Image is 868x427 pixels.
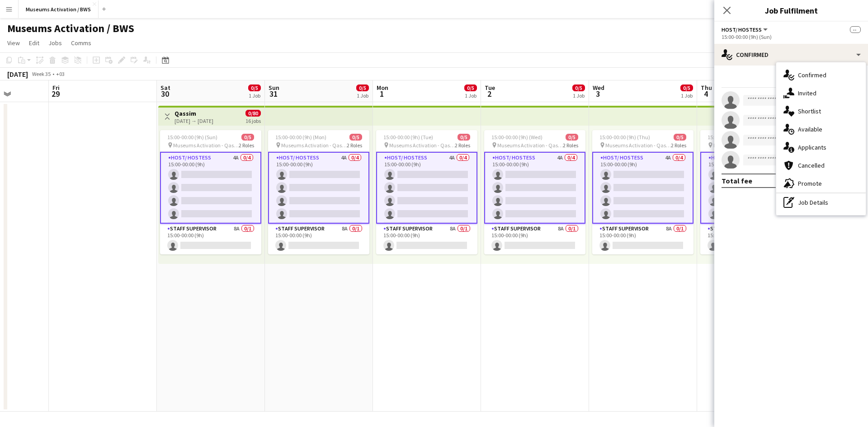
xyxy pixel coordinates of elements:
[67,37,95,49] a: Comms
[722,26,762,33] span: Host/ Hostess
[776,120,866,138] div: Available
[722,176,752,185] div: Total fee
[376,224,477,254] app-card-role: Staff Supervisor8A0/115:00-00:00 (9h)
[599,134,650,141] span: 15:00-00:00 (9h) (Thu)
[592,224,693,254] app-card-role: Staff Supervisor8A0/115:00-00:00 (9h)
[4,37,24,49] a: View
[347,142,362,149] span: 2 Roles
[267,89,279,99] span: 31
[776,156,866,174] div: Cancelled
[173,142,239,149] span: Museums Activation - Qassim
[714,44,868,66] div: Confirmed
[241,134,254,141] span: 0/5
[592,152,693,224] app-card-role: Host/ Hostess4A0/415:00-00:00 (9h)
[455,142,470,149] span: 2 Roles
[48,39,62,47] span: Jobs
[275,134,326,141] span: 15:00-00:00 (9h) (Mon)
[776,102,866,120] div: Shortlist
[7,22,134,35] h1: Museums Activation / BWS
[700,130,802,254] app-job-card: 15:00-00:00 (9h) (Fri)0/5 Museums Activation - Qassim2 RolesHost/ Hostess4A0/415:00-00:00 (9h) St...
[160,224,261,254] app-card-role: Staff Supervisor8A0/115:00-00:00 (9h)
[159,89,170,99] span: 30
[491,134,542,141] span: 15:00-00:00 (9h) (Wed)
[484,130,585,254] app-job-card: 15:00-00:00 (9h) (Wed)0/5 Museums Activation - Qassim2 RolesHost/ Hostess4A0/415:00-00:00 (9h) St...
[19,0,99,18] button: Museums Activation / BWS
[239,142,254,149] span: 2 Roles
[700,224,802,254] app-card-role: Staff Supervisor8A0/115:00-00:00 (9h)
[458,134,470,141] span: 0/5
[464,84,477,91] span: 0/5
[281,142,347,149] span: Museums Activation - Qassim
[701,84,712,92] span: Thu
[497,142,563,149] span: Museums Activation - Qassim
[605,142,671,149] span: Museums Activation - Qassim
[699,89,712,99] span: 4
[592,130,693,254] app-job-card: 15:00-00:00 (9h) (Thu)0/5 Museums Activation - Qassim2 RolesHost/ Hostess4A0/415:00-00:00 (9h) St...
[485,84,495,92] span: Tue
[52,84,60,92] span: Fri
[708,134,755,141] span: 15:00-00:00 (9h) (Fri)
[850,26,861,33] span: --
[30,70,52,77] span: Week 35
[484,152,585,224] app-card-role: Host/ Hostess4A0/415:00-00:00 (9h)
[776,84,866,102] div: Invited
[268,224,369,254] app-card-role: Staff Supervisor8A0/115:00-00:00 (9h)
[680,84,693,91] span: 0/5
[71,39,91,47] span: Comms
[29,39,39,47] span: Edit
[45,37,66,49] a: Jobs
[383,134,433,141] span: 15:00-00:00 (9h) (Tue)
[175,109,213,117] h3: Qassim
[167,134,217,141] span: 15:00-00:00 (9h) (Sun)
[713,142,779,149] span: Museums Activation - Qassim
[357,92,368,99] div: 1 Job
[671,142,686,149] span: 2 Roles
[776,193,866,211] div: Job Details
[572,84,585,91] span: 0/5
[349,134,362,141] span: 0/5
[714,5,868,16] h3: Job Fulfilment
[175,117,213,124] div: [DATE] → [DATE]
[563,142,578,149] span: 2 Roles
[249,92,260,99] div: 1 Job
[776,174,866,192] div: Promote
[389,142,455,149] span: Museums Activation - Qassim
[51,89,60,99] span: 29
[245,117,261,124] div: 16 jobs
[591,89,604,99] span: 3
[245,110,261,117] span: 0/80
[674,134,686,141] span: 0/5
[248,84,261,91] span: 0/5
[722,26,769,33] button: Host/ Hostess
[268,130,369,254] app-job-card: 15:00-00:00 (9h) (Mon)0/5 Museums Activation - Qassim2 RolesHost/ Hostess4A0/415:00-00:00 (9h) St...
[25,37,43,49] a: Edit
[56,70,65,77] div: +03
[722,33,861,40] div: 15:00-00:00 (9h) (Sun)
[776,138,866,156] div: Applicants
[7,70,28,79] div: [DATE]
[160,152,261,224] app-card-role: Host/ Hostess4A0/415:00-00:00 (9h)
[700,152,802,224] app-card-role: Host/ Hostess4A0/415:00-00:00 (9h)
[776,66,866,84] div: Confirmed
[356,84,369,91] span: 0/5
[681,92,693,99] div: 1 Job
[573,92,585,99] div: 1 Job
[465,92,476,99] div: 1 Job
[593,84,604,92] span: Wed
[269,84,279,92] span: Sun
[377,84,388,92] span: Mon
[160,130,261,254] app-job-card: 15:00-00:00 (9h) (Sun)0/5 Museums Activation - Qassim2 RolesHost/ Hostess4A0/415:00-00:00 (9h) St...
[376,130,477,254] app-job-card: 15:00-00:00 (9h) (Tue)0/5 Museums Activation - Qassim2 RolesHost/ Hostess4A0/415:00-00:00 (9h) St...
[160,84,170,92] span: Sat
[566,134,578,141] span: 0/5
[375,89,388,99] span: 1
[376,152,477,224] app-card-role: Host/ Hostess4A0/415:00-00:00 (9h)
[268,152,369,224] app-card-role: Host/ Hostess4A0/415:00-00:00 (9h)
[7,39,20,47] span: View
